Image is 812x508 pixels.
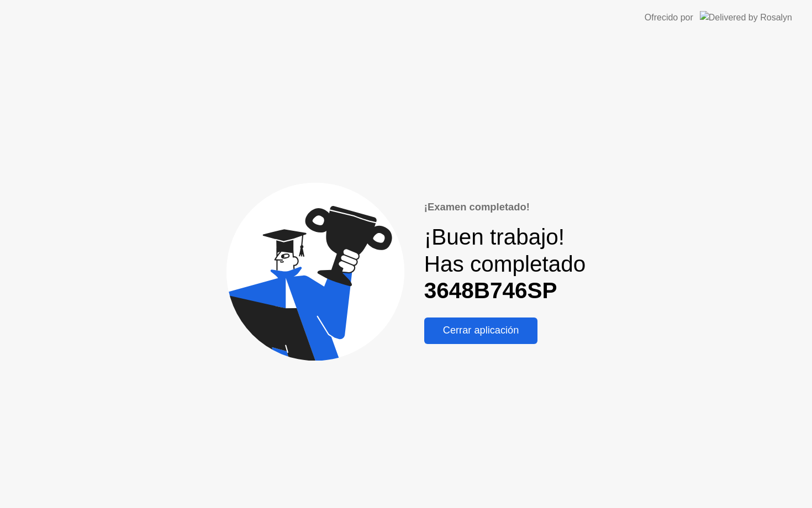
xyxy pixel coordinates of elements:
[700,11,792,24] img: Delivered by Rosalyn
[424,199,586,215] div: ¡Examen completado!
[424,224,586,304] div: ¡Buen trabajo! Has completado
[645,11,693,24] div: Ofrecido por
[428,325,535,336] div: Cerrar aplicación
[424,278,557,303] b: 3648B746SP
[424,317,538,344] button: Cerrar aplicación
